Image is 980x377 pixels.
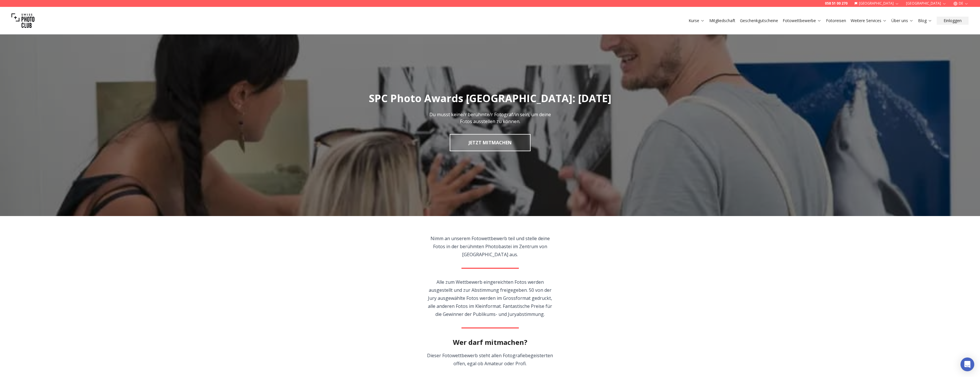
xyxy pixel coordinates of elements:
button: Weitere Services [848,17,889,25]
a: Fotoreisen [826,18,846,24]
button: Kurse [686,17,707,25]
p: Alle zum Wettbewerb eingereichten Fotos werden ausgestellt und zur Abstimmung freigegeben. 50 von... [424,278,556,318]
p: Dieser Fotowettbewerb steht allen Fotografiebegeisterten offen, egal ob Amateur oder Profi. [424,351,556,368]
button: Mitgliedschaft [707,17,738,25]
a: Kurse [689,18,705,24]
a: Weitere Services [851,18,887,24]
a: Blog [918,18,932,24]
a: 058 51 00 270 [825,1,847,6]
a: Mitgliedschaft [709,18,735,24]
button: Fotoreisen [824,17,848,25]
p: Du musst keine/r berühmte/r Fotograf/in sein, um deine Fotos ausstellen zu können. [426,111,554,125]
a: JETZT MITMACHEN [450,134,531,151]
a: Geschenkgutscheine [740,18,778,24]
img: Swiss photo club [11,9,34,32]
div: Open Intercom Messenger [960,357,974,371]
button: Über uns [889,17,916,25]
a: Über uns [891,18,913,24]
a: Fotowettbewerbe [783,18,821,24]
button: Geschenkgutscheine [738,17,780,25]
button: Blog [916,17,934,25]
p: Nimm an unserem Fotowettbewerb teil und stelle deine Fotos in der berühmten Photobastei im Zentru... [424,234,556,259]
h2: Wer darf mitmachen? [453,338,527,347]
button: Fotowettbewerbe [780,17,824,25]
button: Einloggen [937,17,969,25]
